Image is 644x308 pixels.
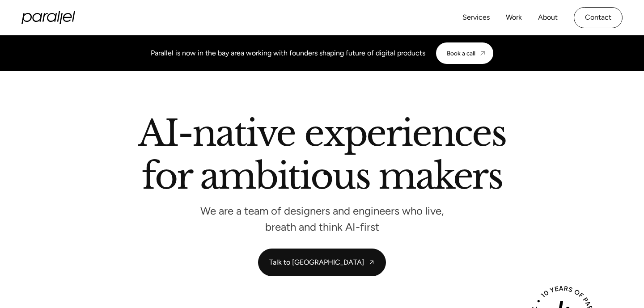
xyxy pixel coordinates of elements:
[462,11,490,24] a: Services
[188,207,456,231] p: We are a team of designers and engineers who live, breath and think AI-first
[574,7,623,28] a: Contact
[479,50,486,57] img: CTA arrow image
[67,116,577,198] h2: AI-native experiences for ambitious makers
[538,11,558,24] a: About
[151,48,425,59] div: Parallel is now in the bay area working with founders shaping future of digital products
[447,50,475,57] div: Book a call
[436,42,493,64] a: Book a call
[506,11,522,24] a: Work
[21,11,75,24] a: home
